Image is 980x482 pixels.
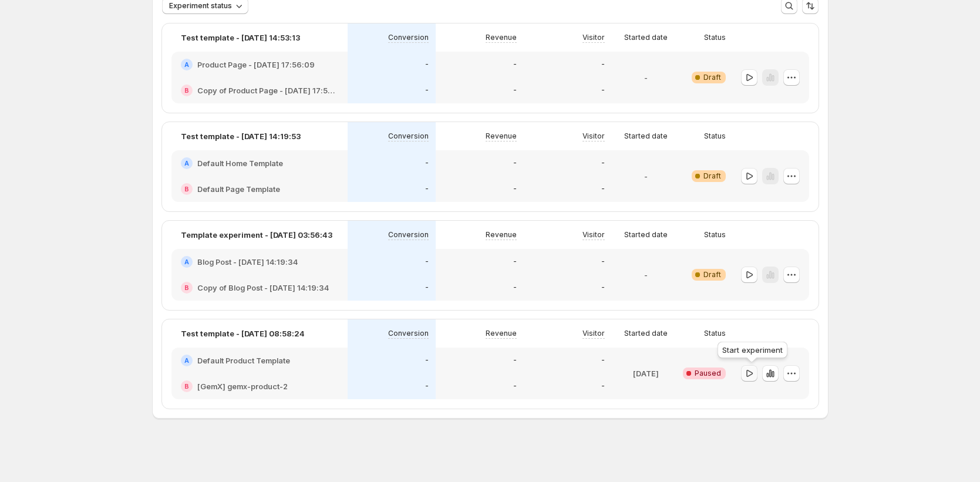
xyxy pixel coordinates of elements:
[486,33,517,42] p: Revenue
[425,60,429,69] p: -
[486,132,517,141] p: Revenue
[582,33,605,42] p: Visitor
[513,159,517,168] p: -
[184,383,189,390] h2: B
[388,329,429,338] p: Conversion
[703,270,721,279] span: Draft
[197,183,280,195] h2: Default Page Template
[197,59,315,70] h2: Product Page - [DATE] 17:56:09
[181,229,332,241] p: Template experiment - [DATE] 03:56:43
[513,60,517,69] p: -
[425,159,429,168] p: -
[601,382,605,391] p: -
[601,184,605,194] p: -
[513,356,517,365] p: -
[425,356,429,365] p: -
[425,257,429,267] p: -
[513,86,517,95] p: -
[425,283,429,292] p: -
[486,329,517,338] p: Revenue
[624,33,668,42] p: Started date
[184,258,189,265] h2: A
[513,184,517,194] p: -
[197,157,283,169] h2: Default Home Template
[169,1,232,11] span: Experiment status
[695,369,721,378] span: Paused
[704,132,726,141] p: Status
[704,230,726,240] p: Status
[704,329,726,338] p: Status
[388,132,429,141] p: Conversion
[624,329,668,338] p: Started date
[184,357,189,364] h2: A
[601,257,605,267] p: -
[582,329,605,338] p: Visitor
[633,368,659,379] p: [DATE]
[644,72,648,83] p: -
[601,283,605,292] p: -
[601,86,605,95] p: -
[184,87,189,94] h2: B
[486,230,517,240] p: Revenue
[425,86,429,95] p: -
[704,33,726,42] p: Status
[197,282,329,294] h2: Copy of Blog Post - [DATE] 14:19:34
[703,73,721,82] span: Draft
[197,380,288,392] h2: [GemX] gemx-product-2
[181,130,301,142] p: Test template - [DATE] 14:19:53
[644,170,648,182] p: -
[601,159,605,168] p: -
[197,256,298,268] h2: Blog Post - [DATE] 14:19:34
[601,356,605,365] p: -
[184,186,189,193] h2: B
[703,171,721,181] span: Draft
[181,32,300,43] p: Test template - [DATE] 14:53:13
[624,230,668,240] p: Started date
[582,230,605,240] p: Visitor
[582,132,605,141] p: Visitor
[197,355,290,366] h2: Default Product Template
[184,160,189,167] h2: A
[197,85,338,96] h2: Copy of Product Page - [DATE] 17:56:09
[388,33,429,42] p: Conversion
[184,61,189,68] h2: A
[624,132,668,141] p: Started date
[425,184,429,194] p: -
[388,230,429,240] p: Conversion
[513,382,517,391] p: -
[513,257,517,267] p: -
[644,269,648,281] p: -
[184,284,189,291] h2: B
[181,328,305,339] p: Test template - [DATE] 08:58:24
[425,382,429,391] p: -
[513,283,517,292] p: -
[601,60,605,69] p: -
